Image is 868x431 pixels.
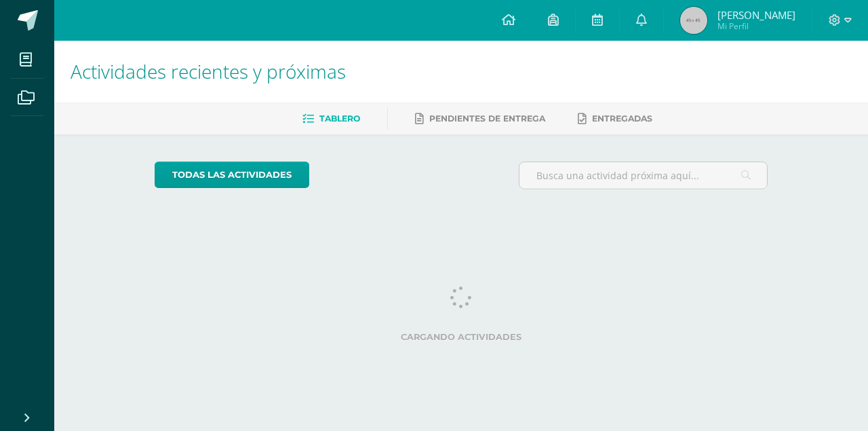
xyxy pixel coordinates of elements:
span: Actividades recientes y próximas [71,58,346,84]
a: Tablero [302,108,360,130]
a: Pendientes de entrega [415,108,545,130]
a: Entregadas [578,108,652,130]
img: 45x45 [680,7,707,34]
span: Tablero [319,113,360,124]
span: Pendientes de entrega [429,113,545,124]
input: Busca una actividad próxima aquí... [519,162,768,189]
span: Mi Perfil [717,20,795,32]
span: Entregadas [592,113,652,124]
span: [PERSON_NAME] [717,8,795,22]
a: todas las Actividades [155,162,309,188]
label: Cargando actividades [155,332,768,342]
